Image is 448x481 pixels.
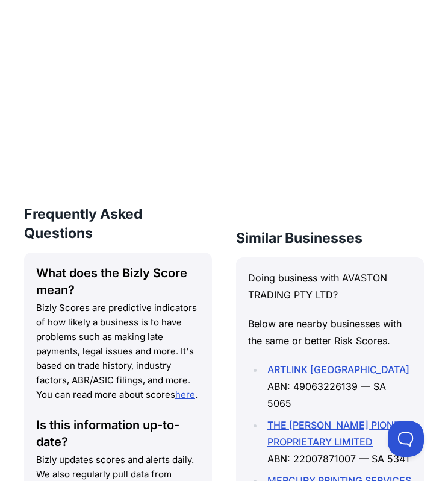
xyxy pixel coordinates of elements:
[267,419,412,448] a: THE [PERSON_NAME] PIONEER PROPRIETARY LIMITED
[24,204,212,243] h3: Frequently Asked Questions
[264,417,412,467] li: ABN: 22007871007 — SA 5341
[236,228,424,248] h3: Similar Businesses
[36,301,200,402] p: Bizly Scores are predictive indicators of how likely a business is to have problems such as makin...
[264,361,412,412] li: ABN: 49063226139 — SA 5065
[267,363,409,376] a: ARTLINK [GEOGRAPHIC_DATA]
[175,389,195,400] a: here
[388,421,424,457] iframe: Toggle Customer Support
[248,269,412,303] p: Doing business with AVASTON TRADING PTY LTD?
[36,265,200,298] div: What does the Bizly Score mean?
[248,315,412,349] p: Below are nearby businesses with the same or better Risk Scores.
[36,417,200,450] div: Is this information up-to-date?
